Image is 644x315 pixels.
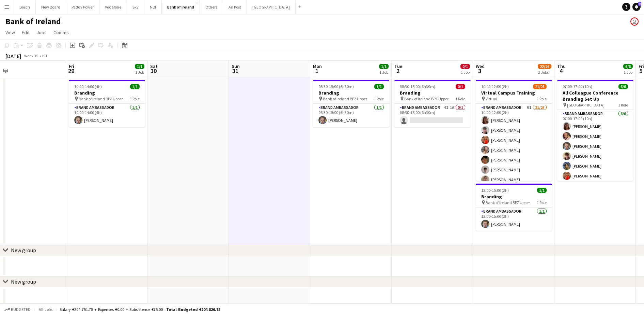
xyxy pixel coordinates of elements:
[53,29,69,35] span: Comms
[3,28,18,37] a: View
[200,0,223,14] button: Others
[99,0,127,14] button: Vodafone
[460,64,470,69] span: 0/1
[557,80,633,181] app-job-card: 07:00-17:00 (10h)6/6All Colleague Conference Branding Set Up [GEOGRAPHIC_DATA]1 RoleBrand Ambassa...
[5,53,21,59] div: [DATE]
[563,84,592,89] span: 07:00-17:00 (10h)
[51,28,72,37] a: Comms
[130,84,140,89] span: 1/1
[74,84,102,89] span: 10:00-14:00 (4h)
[11,278,36,285] div: New group
[557,110,633,183] app-card-role: Brand Ambassador6/607:00-17:00 (10h)[PERSON_NAME][PERSON_NAME][PERSON_NAME][PERSON_NAME][PERSON_N...
[34,28,49,37] a: Jobs
[404,96,449,101] span: Bank of Ireland BPZ Upper
[623,64,633,69] span: 6/6
[127,0,144,14] button: Sky
[130,96,140,101] span: 1 Role
[537,96,547,101] span: 1 Role
[638,2,641,6] span: 2
[618,102,628,108] span: 1 Role
[632,3,641,11] a: 2
[476,63,485,69] span: Wed
[394,90,471,96] h3: Branding
[223,0,247,14] button: An Post
[624,70,632,75] div: 1 Job
[313,90,389,96] h3: Branding
[36,0,66,14] button: New Board
[618,84,628,89] span: 6/6
[455,96,465,101] span: 1 Role
[313,104,389,127] app-card-role: Brand Ambassador1/108:30-15:00 (6h30m)[PERSON_NAME]
[66,0,99,14] button: Paddy Power
[557,90,633,102] h3: All Colleague Conference Branding Set Up
[42,53,48,58] div: IST
[476,184,552,231] app-job-card: 13:00-15:00 (2h)1/1Branding Bank of Ireland BPZ Upper1 RoleBrand Ambassador1/113:00-15:00 (2h)[PE...
[481,84,509,89] span: 10:00-12:00 (2h)
[394,104,471,127] app-card-role: Brand Ambassador4I1A0/108:30-15:00 (6h30m)
[37,307,54,312] span: All jobs
[232,63,240,69] span: Sun
[60,307,220,312] div: Salary €204 751.75 + Expenses €0.00 + Subsistence €75.00 =
[135,70,144,75] div: 1 Job
[247,0,296,14] button: [GEOGRAPHIC_DATA]
[144,0,162,14] button: NBI
[68,67,74,75] span: 29
[486,200,530,205] span: Bank of Ireland BPZ Upper
[14,0,36,14] button: Bosch
[69,104,145,127] app-card-role: Brand Ambassador1/110:00-14:00 (4h)[PERSON_NAME]
[150,63,158,69] span: Sat
[166,307,220,312] span: Total Budgeted €204 826.75
[475,67,485,75] span: 3
[231,67,240,75] span: 31
[537,188,547,193] span: 1/1
[400,84,435,89] span: 08:30-15:00 (6h30m)
[323,96,367,101] span: Bank of Ireland BPZ Upper
[557,63,566,69] span: Thu
[639,63,644,69] span: Fri
[313,63,322,69] span: Mon
[638,67,644,75] span: 5
[374,84,384,89] span: 1/1
[69,63,74,69] span: Fri
[5,29,15,35] span: View
[36,29,47,35] span: Jobs
[476,90,552,96] h3: Virtual Campus Training
[394,63,402,69] span: Tue
[630,17,639,26] app-user-avatar: Katie Shovlin
[11,307,31,312] span: Budgeted
[5,16,61,27] h1: Bank of Ireland
[486,96,497,101] span: Virtual
[537,200,547,205] span: 1 Role
[162,0,200,14] button: Bank of Ireland
[393,67,402,75] span: 2
[313,80,389,127] app-job-card: 08:30-15:00 (6h30m)1/1Branding Bank of Ireland BPZ Upper1 RoleBrand Ambassador1/108:30-15:00 (6h3...
[149,67,158,75] span: 30
[11,247,36,254] div: New group
[567,102,604,108] span: [GEOGRAPHIC_DATA]
[379,64,389,69] span: 1/1
[22,29,30,35] span: Edit
[461,70,470,75] div: 1 Job
[318,84,354,89] span: 08:30-15:00 (6h30m)
[481,188,509,193] span: 13:00-15:00 (2h)
[19,28,32,37] a: Edit
[69,80,145,127] app-job-card: 10:00-14:00 (4h)1/1Branding Bank of Ireland BPZ Upper1 RoleBrand Ambassador1/110:00-14:00 (4h)[PE...
[312,67,322,75] span: 1
[79,96,123,101] span: Bank of Ireland BPZ Upper
[538,70,551,75] div: 2 Jobs
[69,90,145,96] h3: Branding
[135,64,144,69] span: 1/1
[476,80,552,181] app-job-card: 10:00-12:00 (2h)21/25Virtual Campus Training Virtual1 RoleBrand Ambassador9I21/2510:00-12:00 (2h)...
[374,96,384,101] span: 1 Role
[379,70,388,75] div: 1 Job
[3,306,32,313] button: Budgeted
[394,80,471,127] app-job-card: 08:30-15:00 (6h30m)0/1Branding Bank of Ireland BPZ Upper1 RoleBrand Ambassador4I1A0/108:30-15:00 ...
[476,194,552,200] h3: Branding
[456,84,465,89] span: 0/1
